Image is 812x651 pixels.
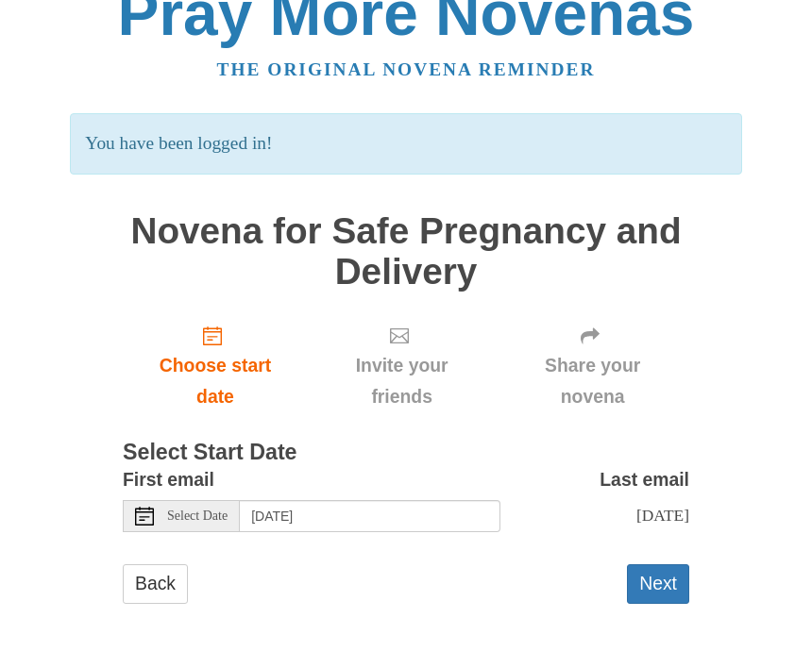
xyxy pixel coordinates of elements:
span: Invite your friends [327,350,477,412]
h1: Novena for Safe Pregnancy and Delivery [123,211,689,292]
div: Click "Next" to confirm your start date first. [308,310,496,423]
a: Choose start date [123,310,308,423]
label: Last email [600,464,689,495]
label: First email [123,464,214,495]
button: Next [627,564,689,603]
span: Choose start date [142,350,289,412]
p: You have been logged in! [70,113,741,175]
span: [DATE] [636,506,689,525]
div: Click "Next" to confirm your start date first. [496,310,689,423]
h3: Select Start Date [123,441,689,465]
a: Back [123,564,188,603]
a: The original novena reminder [217,59,596,79]
span: Select Date [167,509,228,523]
span: Share your novena [515,350,670,412]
